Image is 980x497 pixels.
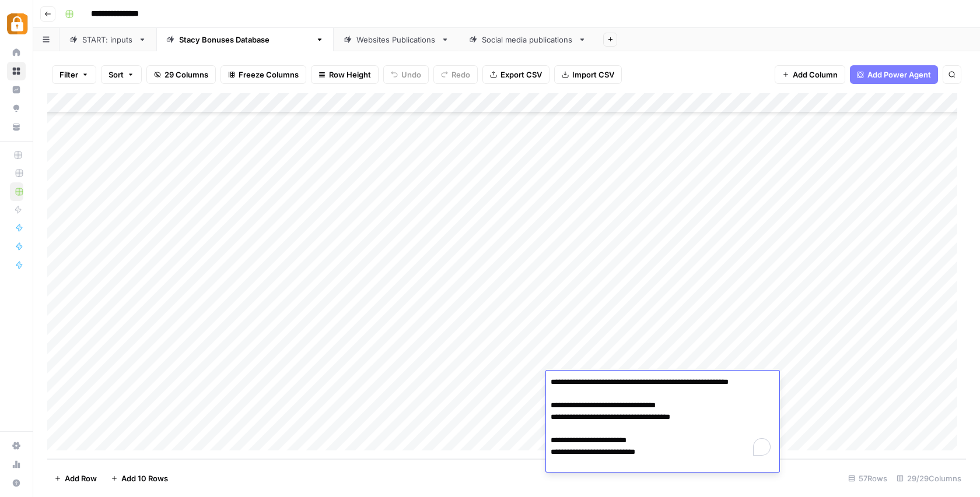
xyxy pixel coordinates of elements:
a: Opportunities [7,99,26,118]
button: Row Height [311,65,379,84]
div: 57 Rows [843,469,892,488]
button: Import CSV [554,65,622,84]
a: Your Data [7,118,26,136]
button: Help + Support [7,474,26,492]
span: Sort [108,69,124,80]
span: Add Power Agent [867,69,931,80]
button: Filter [52,65,96,84]
span: Export CSV [501,69,542,80]
button: Add Column [775,65,845,84]
button: Undo [383,65,429,84]
button: Freeze Columns [220,65,306,84]
div: Social media publications [482,34,573,45]
a: Websites Publications [334,28,459,51]
a: Usage [7,455,26,474]
span: Row Height [329,69,371,80]
div: START: inputs [82,34,134,45]
button: Add 10 Rows [104,469,175,488]
span: Import CSV [572,69,614,80]
span: 29 Columns [164,69,208,80]
div: Websites Publications [356,34,436,45]
a: Browse [7,62,26,80]
button: Workspace: Adzz [7,9,26,38]
a: [PERSON_NAME] Bonuses Database [156,28,334,51]
a: Home [7,43,26,62]
span: Add Column [793,69,838,80]
textarea: To enrich screen reader interactions, please activate Accessibility in Grammarly extension settings [546,374,778,460]
span: Filter [60,69,78,80]
a: Social media publications [459,28,596,51]
span: Redo [452,69,470,80]
button: Export CSV [482,65,549,84]
a: Settings [7,436,26,455]
button: Redo [433,65,478,84]
button: Add Row [47,469,104,488]
button: Sort [101,65,142,84]
div: 29/29 Columns [892,469,966,488]
button: Add Power Agent [850,65,938,84]
span: Freeze Columns [239,69,299,80]
span: Add Row [65,473,97,484]
button: 29 Columns [146,65,216,84]
a: Insights [7,80,26,99]
span: Undo [401,69,421,80]
a: START: inputs [60,28,156,51]
div: [PERSON_NAME] Bonuses Database [179,34,311,45]
span: Add 10 Rows [121,473,168,484]
img: Adzz Logo [7,13,28,34]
